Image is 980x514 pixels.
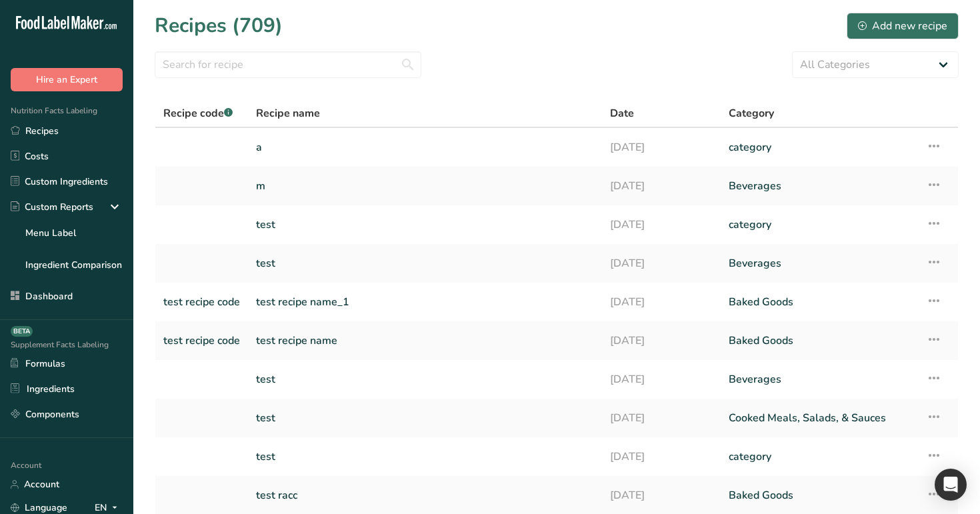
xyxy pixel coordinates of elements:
[256,365,594,393] a: test
[729,404,910,432] a: Cooked Meals, Salads, & Sauces
[729,133,910,161] a: category
[935,469,967,501] div: Open Intercom Messenger
[155,51,421,78] input: Search for recipe
[729,288,910,316] a: Baked Goods
[163,106,233,121] span: Recipe code
[729,249,910,277] a: Beverages
[610,481,713,509] a: [DATE]
[610,105,634,121] span: Date
[729,443,910,471] a: category
[256,211,594,239] a: test
[11,326,33,337] div: BETA
[163,327,240,355] a: test recipe code
[610,249,713,277] a: [DATE]
[610,133,713,161] a: [DATE]
[729,481,910,509] a: Baked Goods
[256,404,594,432] a: test
[729,172,910,200] a: Beverages
[610,365,713,393] a: [DATE]
[610,288,713,316] a: [DATE]
[11,200,93,214] div: Custom Reports
[256,172,594,200] a: m
[256,288,594,316] a: test recipe name_1
[256,327,594,355] a: test recipe name
[256,133,594,161] a: a
[163,288,240,316] a: test recipe code
[610,443,713,471] a: [DATE]
[729,105,774,121] span: Category
[610,404,713,432] a: [DATE]
[256,249,594,277] a: test
[610,327,713,355] a: [DATE]
[610,211,713,239] a: [DATE]
[847,13,959,39] button: Add new recipe
[858,18,947,34] div: Add new recipe
[256,443,594,471] a: test
[155,11,283,41] h1: Recipes (709)
[610,172,713,200] a: [DATE]
[729,327,910,355] a: Baked Goods
[256,105,320,121] span: Recipe name
[729,365,910,393] a: Beverages
[729,211,910,239] a: category
[256,481,594,509] a: test racc
[11,68,123,91] button: Hire an Expert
